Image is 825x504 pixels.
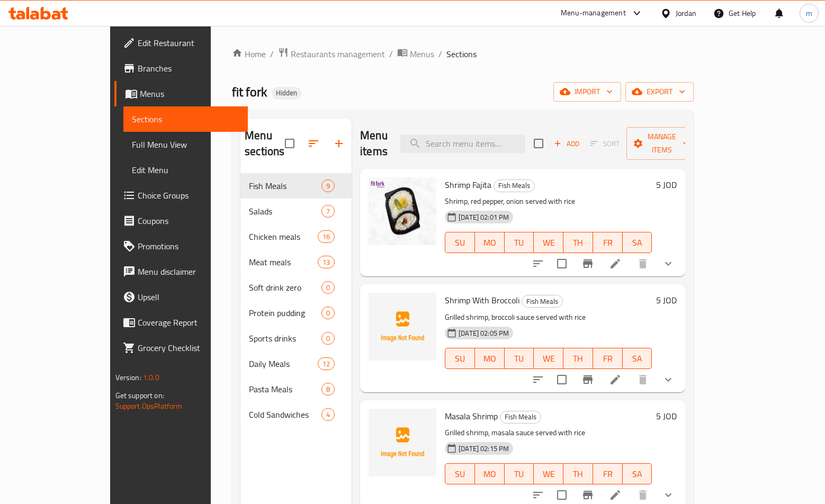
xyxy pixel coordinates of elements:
[115,371,141,384] span: Version:
[450,235,471,250] span: SU
[138,316,239,329] span: Coverage Report
[240,224,352,249] div: Chicken meals16
[623,348,652,369] button: SA
[114,30,248,56] a: Edit Restaurant
[249,408,321,421] span: Cold Sandwiches
[627,466,648,482] span: SA
[138,291,239,303] span: Upsell
[634,85,685,98] span: export
[445,348,475,369] button: SU
[438,48,442,60] li: /
[550,136,584,152] span: Add item
[318,357,335,370] div: items
[494,179,534,192] span: Fish Meals
[575,251,600,276] button: Branch-specific-item
[249,281,321,294] span: Soft drink zero
[138,189,239,202] span: Choice Groups
[551,253,573,275] span: Select to update
[240,351,352,376] div: Daily Meals12
[240,249,352,275] div: Meat meals13
[249,179,321,192] span: Fish Meals
[494,179,535,192] div: Fish Meals
[143,371,159,384] span: 1.0.0
[249,307,321,319] div: Protein pudding
[656,293,677,308] h6: 5 JOD
[609,489,622,501] a: Edit menu item
[322,384,334,394] span: 8
[132,113,239,125] span: Sections
[232,48,266,60] a: Home
[630,251,656,276] button: delete
[563,348,593,369] button: TH
[318,257,334,267] span: 13
[479,351,500,366] span: MO
[623,463,652,484] button: SA
[454,444,513,454] span: [DATE] 02:15 PM
[326,131,352,156] button: Add section
[550,136,584,152] button: Add
[538,235,559,250] span: WE
[369,293,436,361] img: Shrimp With Broccoli
[321,205,335,218] div: items
[806,7,812,19] span: m
[627,235,648,250] span: SA
[676,7,696,19] div: Jordan
[656,409,677,424] h6: 5 JOD
[138,341,239,354] span: Grocery Checklist
[623,232,652,253] button: SA
[114,81,248,106] a: Menus
[656,367,681,392] button: show more
[553,82,621,102] button: import
[318,232,334,242] span: 16
[538,351,559,366] span: WE
[138,37,239,49] span: Edit Restaurant
[291,48,385,60] span: Restaurants management
[232,47,694,61] nav: breadcrumb
[445,292,519,308] span: Shrimp With Broccoli
[509,466,530,482] span: TU
[321,332,335,345] div: items
[240,402,352,427] div: Cold Sandwiches4
[635,130,689,157] span: Manage items
[562,85,613,98] span: import
[563,463,593,484] button: TH
[322,283,334,293] span: 0
[321,307,335,319] div: items
[318,230,335,243] div: items
[249,357,318,370] div: Daily Meals
[322,308,334,318] span: 0
[568,235,589,250] span: TH
[389,48,393,60] li: /
[597,235,618,250] span: FR
[450,351,471,366] span: SU
[369,177,436,245] img: Shrimp Fajita
[318,359,334,369] span: 12
[138,240,239,253] span: Promotions
[138,62,239,75] span: Branches
[568,351,589,366] span: TH
[500,411,541,424] div: Fish Meals
[509,351,530,366] span: TU
[593,348,623,369] button: FR
[445,426,652,439] p: Grilled shrimp, masala sauce served with rice
[114,259,248,284] a: Menu disclaimer
[662,489,675,501] svg: Show Choices
[445,177,491,193] span: Shrimp Fajita
[249,383,321,395] span: Pasta Meals
[479,235,500,250] span: MO
[322,410,334,420] span: 4
[450,466,471,482] span: SU
[322,181,334,191] span: 9
[138,265,239,278] span: Menu disclaimer
[662,257,675,270] svg: Show Choices
[140,87,239,100] span: Menus
[561,7,626,20] div: Menu-management
[123,106,248,132] a: Sections
[597,351,618,366] span: FR
[114,284,248,310] a: Upsell
[301,131,326,156] span: Sort sections
[322,206,334,217] span: 7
